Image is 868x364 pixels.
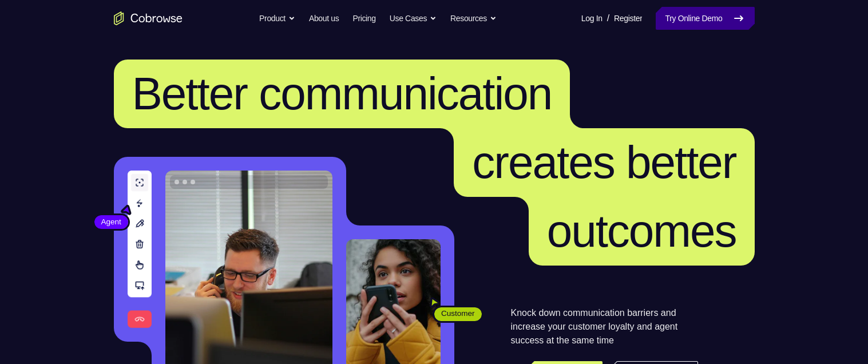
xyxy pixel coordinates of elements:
a: Try Online Demo [656,7,754,30]
span: creates better [472,137,736,188]
span: / [607,11,609,25]
a: About us [309,7,339,30]
a: Log In [581,7,603,30]
a: Pricing [352,7,375,30]
span: outcomes [547,205,736,256]
p: Knock down communication barriers and increase your customer loyalty and agent success at the sam... [511,306,698,347]
button: Use Cases [390,7,437,30]
a: Go to the home page [114,11,183,25]
span: Better communication [132,68,552,119]
button: Resources [450,7,497,30]
a: Register [614,7,642,30]
button: Product [259,7,295,30]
